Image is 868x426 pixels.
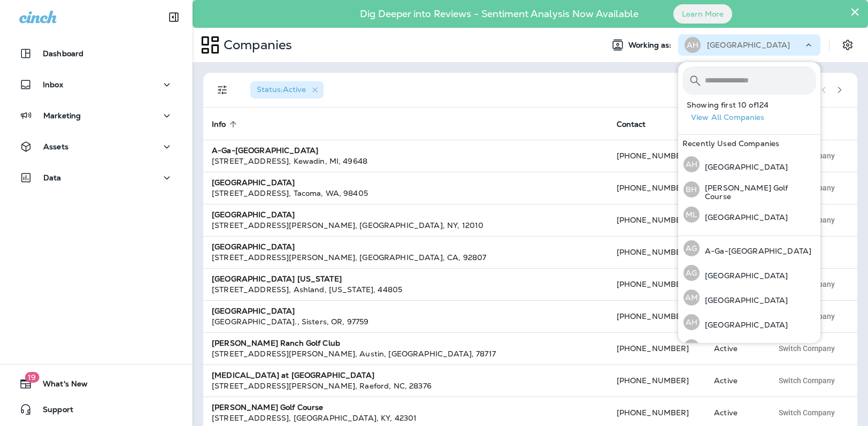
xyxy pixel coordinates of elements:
[683,181,700,197] div: BH
[700,321,788,329] p: [GEOGRAPHIC_DATA]
[617,120,646,129] span: Contact
[678,202,820,227] button: ML[GEOGRAPHIC_DATA]
[700,271,788,280] p: [GEOGRAPHIC_DATA]
[773,372,841,389] button: Switch Company
[678,334,820,360] button: AG[GEOGRAPHIC_DATA] [US_STATE]
[219,37,292,53] p: Companies
[850,3,860,20] button: Close
[608,204,705,236] td: [PHONE_NUMBER]
[212,274,342,284] strong: [GEOGRAPHIC_DATA] [US_STATE]
[683,314,700,330] div: AH
[212,306,295,316] strong: [GEOGRAPHIC_DATA]
[678,135,820,152] div: Recently Used Companies
[700,247,811,255] p: A-Ga-[GEOGRAPHIC_DATA]
[25,372,39,383] span: 19
[212,79,233,101] button: Filters
[683,265,700,281] div: AG
[608,140,705,172] td: [PHONE_NUMBER]
[673,4,732,24] button: Learn More
[212,220,600,231] div: [STREET_ADDRESS][PERSON_NAME] , [GEOGRAPHIC_DATA] , NY , 12010
[628,41,674,50] span: Working as:
[773,340,841,356] button: Switch Company
[212,316,600,327] div: [GEOGRAPHIC_DATA]. , Sisters , OR , 97759
[705,364,764,397] td: Active
[212,146,318,155] strong: A-Ga-[GEOGRAPHIC_DATA]
[678,310,820,334] button: AH[GEOGRAPHIC_DATA]
[608,332,705,364] td: [PHONE_NUMBER]
[683,290,700,306] div: AM
[779,409,835,416] span: Switch Company
[678,236,820,261] button: AGA-Ga-[GEOGRAPHIC_DATA]
[685,37,701,53] div: AH
[683,207,700,223] div: ML
[212,370,374,380] strong: [MEDICAL_DATA] at [GEOGRAPHIC_DATA]
[212,252,600,263] div: [STREET_ADDRESS][PERSON_NAME] , [GEOGRAPHIC_DATA] , CA , 92807
[683,156,700,172] div: AH
[683,339,700,355] div: AG
[700,296,788,305] p: [GEOGRAPHIC_DATA]
[212,210,295,219] strong: [GEOGRAPHIC_DATA]
[212,156,600,166] div: [STREET_ADDRESS] , Kewadin , MI , 49648
[11,399,182,420] button: Support
[773,405,841,421] button: Switch Company
[43,111,81,120] p: Marketing
[678,261,820,285] button: AG[GEOGRAPHIC_DATA]
[608,268,705,300] td: [PHONE_NUMBER]
[700,163,788,171] p: [GEOGRAPHIC_DATA]
[11,105,182,126] button: Marketing
[838,35,857,55] button: Settings
[43,142,68,151] p: Assets
[212,178,295,187] strong: [GEOGRAPHIC_DATA]
[608,364,705,397] td: [PHONE_NUMBER]
[32,379,88,392] span: What's New
[678,177,820,202] button: BH[PERSON_NAME] Golf Course
[608,300,705,332] td: [PHONE_NUMBER]
[212,284,600,295] div: [STREET_ADDRESS] , Ashland , [US_STATE] , 44805
[779,377,835,384] span: Switch Company
[700,184,816,201] p: [PERSON_NAME] Golf Course
[212,348,600,359] div: [STREET_ADDRESS][PERSON_NAME] , Austin , [GEOGRAPHIC_DATA] , 78717
[687,109,820,126] button: View All Companies
[11,74,182,95] button: Inbox
[608,172,705,204] td: [PHONE_NUMBER]
[212,188,600,199] div: [STREET_ADDRESS] , Tacoma , WA , 98405
[678,285,820,310] button: AM[GEOGRAPHIC_DATA]
[329,12,670,16] p: Dig Deeper into Reviews - Sentiment Analysis Now Available
[212,242,295,252] strong: [GEOGRAPHIC_DATA]
[683,240,700,256] div: AG
[779,345,835,352] span: Switch Company
[705,332,764,364] td: Active
[212,381,600,391] div: [STREET_ADDRESS][PERSON_NAME] , Raeford , NC , 28376
[687,101,820,109] p: Showing first 10 of 124
[678,152,820,177] button: AH[GEOGRAPHIC_DATA]
[43,80,63,89] p: Inbox
[159,6,189,28] button: Collapse Sidebar
[11,136,182,157] button: Assets
[11,167,182,188] button: Data
[43,49,83,58] p: Dashboard
[32,405,73,418] span: Support
[43,173,62,182] p: Data
[608,236,705,268] td: [PHONE_NUMBER]
[212,338,340,348] strong: [PERSON_NAME] Ranch Golf Club
[212,119,240,129] span: Info
[212,413,600,423] div: [STREET_ADDRESS] , [GEOGRAPHIC_DATA] , KY , 42301
[11,373,182,394] button: 19What's New
[617,119,660,129] span: Contact
[212,120,226,129] span: Info
[257,85,306,94] span: Status : Active
[212,402,324,412] strong: [PERSON_NAME] Golf Course
[11,43,182,64] button: Dashboard
[707,41,790,49] p: [GEOGRAPHIC_DATA]
[700,341,816,359] p: [GEOGRAPHIC_DATA] [US_STATE]
[700,213,788,222] p: [GEOGRAPHIC_DATA]
[250,81,324,98] div: Status:Active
